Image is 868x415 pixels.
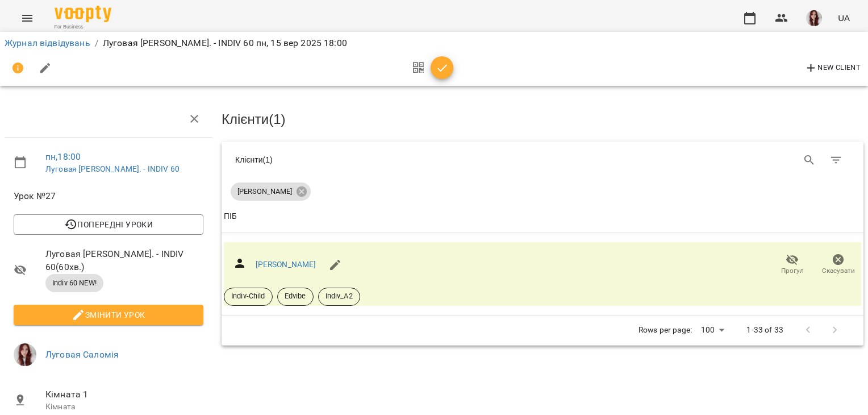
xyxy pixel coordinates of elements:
img: 7cd808451856f5ed132125de41ddf209.jpg [14,343,36,366]
span: Урок №27 [14,189,203,203]
a: Журнал відвідувань [5,38,90,48]
div: 100 [696,322,728,338]
button: New Client [802,59,863,77]
span: For Business [55,23,111,31]
p: 1-33 of 33 [746,325,783,336]
span: Змінити урок [23,308,194,322]
span: Indiv_A2 [319,291,360,301]
div: [PERSON_NAME] [231,182,311,201]
span: Edvibe [278,291,313,301]
div: Sort [224,210,237,223]
p: Rows per page: [639,325,692,336]
div: Table Toolbar [222,142,863,178]
a: Луговая [PERSON_NAME]. - INDIV 60 [45,164,180,173]
button: Search [796,147,823,174]
div: Клієнти ( 1 ) [235,154,534,165]
a: [PERSON_NAME] [256,260,316,269]
button: Прогул [769,249,815,281]
nav: breadcrumb [5,36,863,50]
p: Луговая [PERSON_NAME]. - INDIV 60 пн, 15 вер 2025 18:00 [103,36,347,50]
span: ПІБ [224,210,861,223]
div: ПІБ [224,210,237,223]
button: Фільтр [823,147,850,174]
span: New Client [804,61,861,75]
li: / [95,36,98,50]
span: UA [838,12,850,24]
img: 7cd808451856f5ed132125de41ddf209.jpg [806,10,822,26]
p: Кімната [45,401,203,413]
span: Попередні уроки [23,218,194,231]
span: [PERSON_NAME] [231,186,299,197]
span: Прогул [781,266,804,276]
button: Скасувати [815,249,861,281]
span: Indiv 60 NEW! [45,278,103,288]
span: Indiv-Child [224,291,272,301]
span: Кімната 1 [45,388,203,401]
button: Змінити урок [14,305,203,325]
button: Menu [14,5,41,32]
h3: Клієнти ( 1 ) [222,112,863,127]
button: UA [833,7,854,28]
img: Voopty Logo [55,6,111,22]
a: Луговая Саломія [45,349,119,360]
button: Попередні уроки [14,214,203,235]
span: Луговая [PERSON_NAME]. - INDIV 60 ( 60 хв. ) [45,247,203,274]
span: Скасувати [822,266,855,276]
a: пн , 18:00 [45,151,81,162]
